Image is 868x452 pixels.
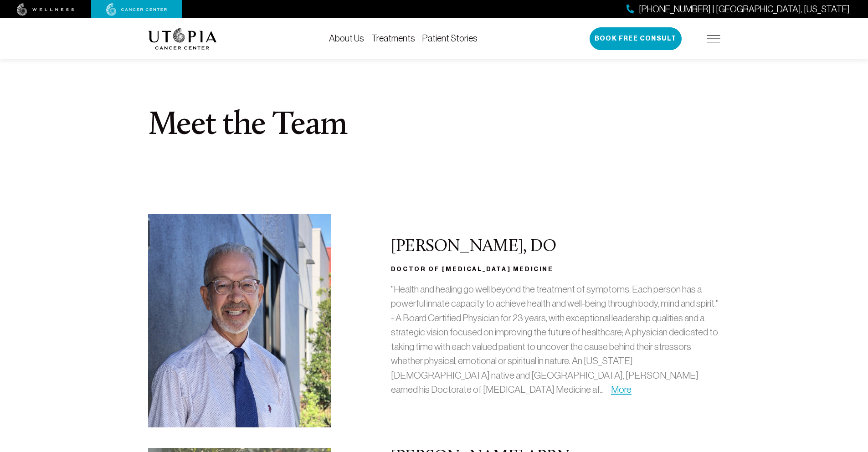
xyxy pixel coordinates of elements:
[391,282,720,397] p: "Health and healing go well beyond the treatment of symptoms. Each person has a powerful innate c...
[627,3,850,16] a: [PHONE_NUMBER] | [GEOGRAPHIC_DATA], [US_STATE]
[391,264,720,275] h3: Doctor of [MEDICAL_DATA] Medicine
[639,3,850,16] span: [PHONE_NUMBER] | [GEOGRAPHIC_DATA], [US_STATE]
[611,384,632,395] a: More
[106,3,167,16] img: cancer center
[371,33,415,43] a: Treatments
[148,214,332,427] img: Douglas L. Nelson, DO
[148,109,720,142] h1: Meet the Team
[329,33,364,43] a: About Us
[590,27,682,50] button: Book Free Consult
[148,28,217,50] img: logo
[707,35,720,42] img: icon-hamburger
[17,3,74,16] img: wellness
[391,237,720,257] h2: [PERSON_NAME], DO
[422,33,478,43] a: Patient Stories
